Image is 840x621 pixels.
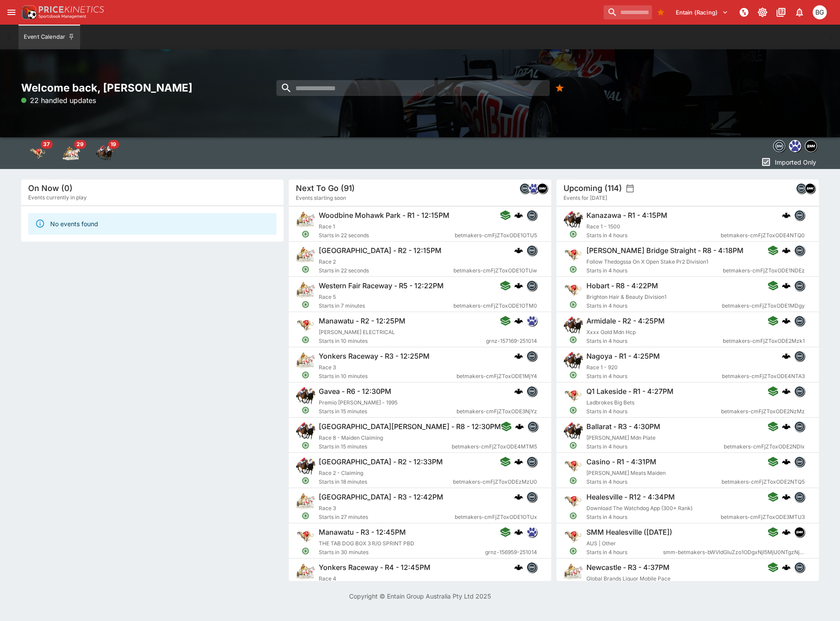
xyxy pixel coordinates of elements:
img: PriceKinetics Logo [19,4,37,21]
span: Download The Watchdog App (300+ Rank) [586,505,693,511]
svg: Open [302,406,309,414]
img: greyhound_racing.png [564,492,583,511]
div: grnz [527,316,537,326]
h6: [GEOGRAPHIC_DATA] - R2 - 12:15PM [319,246,442,255]
img: logo-cerberus.svg [514,352,523,360]
div: betmakers [794,386,805,397]
span: Events currently in play [28,193,87,202]
svg: Open [302,336,309,344]
div: cerberus [782,316,791,325]
div: cerberus [514,528,523,536]
span: betmakers-cmFjZToxODE1OTUw [453,266,537,275]
img: logo-cerberus.svg [782,528,791,536]
div: Greyhound Racing [29,144,47,162]
img: greyhound_racing.png [564,280,583,300]
img: greyhound_racing.png [564,245,583,265]
span: Starts in 22 seconds [319,231,455,240]
div: cerberus [514,281,523,290]
h6: [GEOGRAPHIC_DATA] - R3 - 12:42PM [319,492,443,502]
div: betmakers [527,245,537,256]
div: betmakers [794,421,805,432]
button: Toggle light/dark mode [755,4,770,20]
h6: Gavea - R6 - 12:30PM [319,387,391,396]
span: grnz-157169-251014 [486,337,537,345]
span: Starts in 15 minutes [319,442,452,451]
svg: Open [569,441,577,449]
img: horse_racing.png [296,456,315,476]
span: Starts in 7 minutes [319,301,453,310]
span: Starts in 4 hours [586,301,722,310]
div: cerberus [782,422,791,431]
svg: Open [302,230,309,238]
button: open drawer [4,4,19,20]
div: cerberus [514,246,523,255]
img: betmakers.png [796,184,806,193]
div: samemeetingmulti [805,140,817,152]
span: grnz-156959-251014 [485,548,537,557]
button: NOT Connected to PK [736,4,752,20]
img: logo-cerberus.svg [514,492,523,501]
h5: Next To Go (91) [296,183,355,193]
img: greyhound_racing [29,144,47,162]
img: samemeetingmulti.png [805,140,817,152]
div: grnz [527,527,537,537]
span: Starts in 4 hours [586,478,722,486]
img: greyhound_racing.png [296,316,315,335]
span: betmakers-cmFjZToxODE4NTA3 [722,372,805,381]
img: betmakers.png [528,422,538,431]
img: logo-cerberus.svg [514,316,523,325]
h2: Welcome back, [PERSON_NAME] [21,81,284,95]
span: Events starting soon [296,194,346,202]
span: betmakers-cmFjZToxODE1MjY4 [457,372,537,381]
span: [PERSON_NAME] Mdn Plate [586,434,656,441]
span: betmakers-cmFjZToxODE3NjYz [457,407,537,416]
img: logo-cerberus.svg [782,563,791,572]
div: betmakers [794,562,805,573]
svg: Open [302,512,309,520]
span: betmakers-cmFjZToxODE1NDEz [723,266,805,275]
span: betmakers-cmFjZToxODE4MTM5 [452,442,537,451]
img: logo-cerberus.svg [514,528,523,536]
svg: Open [569,230,577,238]
img: betmakers.png [795,351,804,361]
img: betmakers.png [527,457,537,467]
span: [PERSON_NAME] ELECTRICAL [319,329,395,335]
img: grnz.png [529,184,538,193]
div: betmakers [796,183,807,194]
img: betmakers.png [527,210,537,220]
svg: Open [302,547,309,555]
img: betmakers.png [527,351,537,361]
h6: [GEOGRAPHIC_DATA][PERSON_NAME] - R8 - 12:30PM [319,422,501,431]
h6: Ballarat - R3 - 4:30PM [586,422,660,431]
span: betmakers-cmFjZToxODE2NzMz [721,407,805,416]
div: betmakers [527,280,537,291]
img: samemeetingmulti.png [795,527,804,537]
img: horse_racing [96,144,114,162]
img: betmakers.png [795,492,804,502]
span: THE TAB DOG BOX 3 R/O SPRINT PBD [319,540,414,547]
span: Starts in 4 hours [586,548,663,557]
h6: [GEOGRAPHIC_DATA] - R2 - 12:33PM [319,457,443,467]
span: Race 5 [319,294,336,300]
div: samemeetingmulti [794,527,805,537]
img: betmakers.png [795,316,804,326]
div: samemeetingmulti [537,183,548,194]
span: betmakers-cmFjZToxODE4NTQ0 [721,231,805,240]
img: logo-cerberus.svg [782,281,791,290]
h6: Q1 Lakeside - R1 - 4:27PM [586,387,674,396]
div: Horse Racing [96,144,114,162]
div: cerberus [782,211,791,220]
div: cerberus [514,563,523,572]
span: Global Brands Liquor Mobile Pace [586,575,671,582]
span: smm-betmakers-bWVldGluZzo1ODgxNjI5MjU0NTgzNjE0OTY [663,548,805,557]
div: Harness Racing [63,144,80,162]
h6: Healesville - R12 - 4:34PM [586,492,675,502]
div: cerberus [782,563,791,572]
p: 22 handled updates [21,95,96,106]
span: Starts in 27 minutes [319,513,455,522]
img: betmakers.png [795,246,804,255]
div: betmakers [527,210,537,220]
span: Premio [PERSON_NAME] - 1995 [319,399,398,406]
h6: Casino - R1 - 4:31PM [586,457,656,467]
span: Starts in 4 hours [586,513,721,522]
